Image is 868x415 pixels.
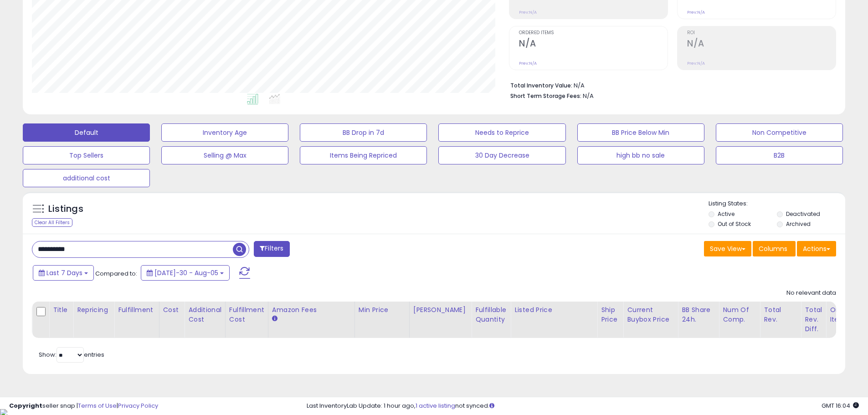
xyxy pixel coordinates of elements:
div: Ship Price [601,305,619,324]
small: Prev: N/A [519,10,537,15]
button: BB Price Below Min [577,123,704,142]
li: N/A [510,79,829,90]
span: Ordered Items [519,31,668,36]
div: Total Rev. [764,305,797,324]
label: Deactivated [786,210,820,218]
span: Last 7 Days [46,268,82,277]
a: Privacy Policy [118,401,158,410]
label: Archived [786,220,811,228]
button: Filters [254,241,289,257]
button: 30 Day Decrease [438,146,565,164]
div: Fulfillment Cost [229,305,264,324]
button: Save View [704,241,751,256]
span: N/A [583,92,594,100]
div: Cost [163,305,181,315]
div: Fulfillable Quantity [475,305,507,324]
button: Selling @ Max [161,146,288,164]
div: Clear All Filters [32,218,72,227]
span: 2025-08-13 16:04 GMT [822,401,859,410]
button: additional cost [23,169,150,187]
button: high bb no sale [577,146,704,164]
div: Total Rev. Diff. [805,305,822,334]
span: Compared to: [95,269,137,278]
small: Prev: N/A [687,61,705,66]
div: Amazon Fees [272,305,351,315]
small: Prev: N/A [687,10,705,15]
button: B2B [716,146,843,164]
h2: N/A [519,38,668,51]
div: Fulfillment [118,305,155,315]
button: Actions [797,241,836,256]
span: ROI [687,31,836,36]
div: Listed Price [514,305,593,315]
button: Needs to Reprice [438,123,565,142]
span: [DATE]-30 - Aug-05 [154,268,218,277]
div: [PERSON_NAME] [413,305,467,315]
div: BB Share 24h. [682,305,715,324]
span: Columns [759,244,787,253]
div: Last InventoryLab Update: 1 hour ago, not synced. [307,402,859,410]
button: BB Drop in 7d [300,123,427,142]
button: Non Competitive [716,123,843,142]
label: Out of Stock [718,220,751,228]
button: Inventory Age [161,123,288,142]
div: seller snap | | [9,402,158,410]
div: Additional Cost [188,305,221,324]
div: Title [53,305,69,315]
button: Default [23,123,150,142]
small: Amazon Fees. [272,315,277,323]
div: Repricing [77,305,110,315]
div: Current Buybox Price [627,305,674,324]
button: Columns [753,241,796,256]
div: No relevant data [786,289,836,297]
div: Min Price [359,305,406,315]
button: [DATE]-30 - Aug-05 [141,265,230,281]
b: Total Inventory Value: [510,82,572,89]
div: Ordered Items [830,305,863,324]
h5: Listings [48,203,83,215]
span: Show: entries [39,350,104,359]
strong: Copyright [9,401,42,410]
label: Active [718,210,734,218]
a: Terms of Use [78,401,117,410]
button: Items Being Repriced [300,146,427,164]
button: Top Sellers [23,146,150,164]
a: 1 active listing [416,401,455,410]
b: Short Term Storage Fees: [510,92,581,100]
div: Num of Comp. [723,305,756,324]
p: Listing States: [709,200,845,208]
h2: N/A [687,38,836,51]
button: Last 7 Days [33,265,94,281]
small: Prev: N/A [519,61,537,66]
